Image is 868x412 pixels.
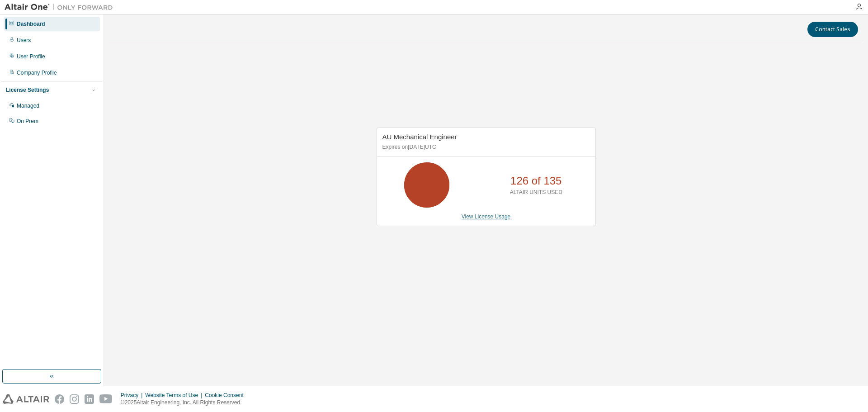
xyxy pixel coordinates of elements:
div: Users [17,37,31,44]
div: Managed [17,102,39,109]
div: On Prem [17,118,38,125]
div: User Profile [17,53,45,60]
img: linkedin.svg [85,394,94,404]
img: youtube.svg [99,394,113,404]
p: Expires on [DATE] UTC [382,143,588,151]
p: ALTAIR UNITS USED [510,189,562,196]
div: Privacy [121,392,145,399]
p: © 2025 Altair Engineering, Inc. All Rights Reserved. [121,399,249,407]
a: View License Usage [462,213,511,220]
div: Cookie Consent [205,392,249,399]
img: facebook.svg [55,394,64,404]
button: Contact Sales [807,22,858,37]
div: Dashboard [17,20,45,28]
div: Company Profile [17,69,57,76]
div: License Settings [6,86,49,94]
div: Website Terms of Use [145,392,205,399]
img: altair_logo.svg [3,394,49,404]
p: 126 of 135 [510,173,561,189]
img: instagram.svg [70,394,79,404]
img: Altair One [5,3,118,12]
span: AU Mechanical Engineer [382,133,457,141]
